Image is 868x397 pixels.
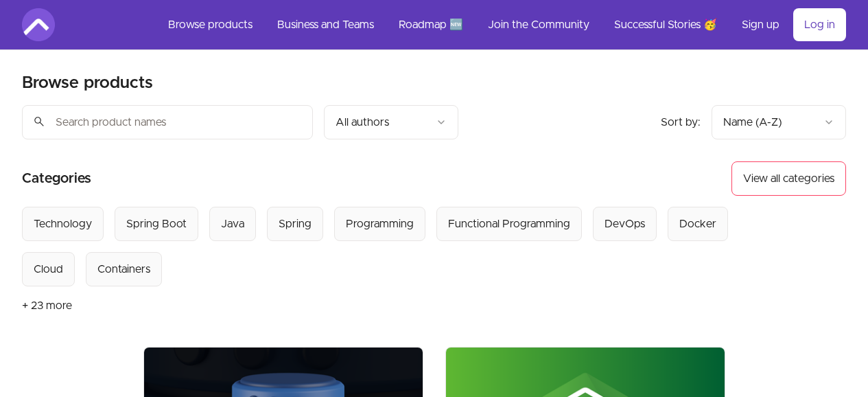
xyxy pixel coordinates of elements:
[605,216,645,232] div: DevOps
[448,216,570,232] div: Functional Programming
[793,8,846,41] a: Log in
[22,72,153,94] h2: Browse products
[22,161,91,196] h2: Categories
[324,105,458,139] button: Filter by author
[221,216,244,232] div: Java
[266,8,385,41] a: Business and Teams
[34,216,92,232] div: Technology
[22,286,72,325] button: + 23 more
[22,105,313,139] input: Search product names
[34,261,63,277] div: Cloud
[679,216,716,232] div: Docker
[22,8,55,41] img: Amigoscode logo
[279,216,312,232] div: Spring
[157,8,846,41] nav: Main
[603,8,728,41] a: Successful Stories 🥳
[126,216,187,232] div: Spring Boot
[661,117,701,128] span: Sort by:
[731,8,790,41] a: Sign up
[346,216,414,232] div: Programming
[477,8,600,41] a: Join the Community
[731,161,846,196] button: View all categories
[33,112,45,131] span: search
[712,105,846,139] button: Product sort options
[388,8,474,41] a: Roadmap 🆕
[97,261,150,277] div: Containers
[157,8,263,41] a: Browse products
